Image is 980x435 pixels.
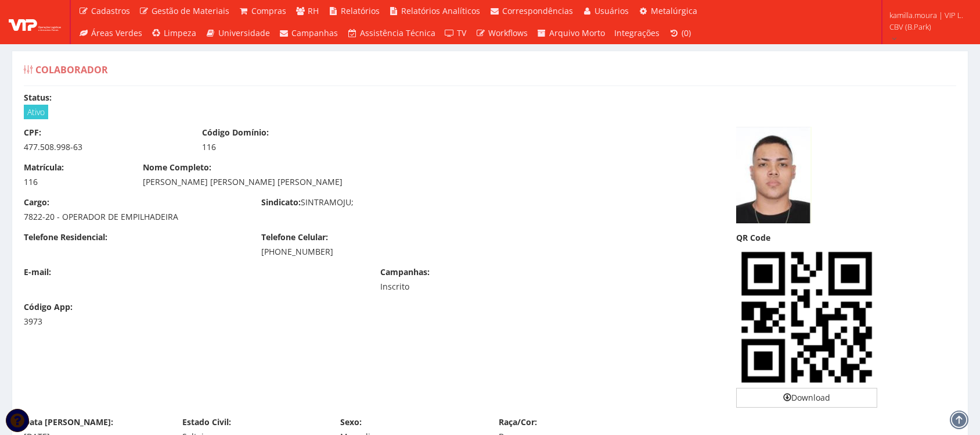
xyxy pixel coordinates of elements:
a: Assistência Técnica [343,22,440,44]
span: Relatórios [341,5,380,16]
a: Campanhas [275,22,343,44]
span: Limpeza [164,27,196,38]
span: Correspondências [502,5,573,16]
label: Nome Completo: [143,162,211,173]
span: Colaborador [35,63,108,76]
span: Áreas Verdes [91,27,142,38]
span: Gestão de Materiais [152,5,229,16]
div: [PHONE_NUMBER] [261,246,481,258]
a: Workflows [471,22,532,44]
a: Universidade [201,22,275,44]
div: [PERSON_NAME] [PERSON_NAME] [PERSON_NAME] [143,176,600,188]
div: 3973 [24,316,125,327]
span: RH [308,5,319,16]
img: logo [9,13,61,31]
span: (0) [682,27,691,38]
span: Universidade [218,27,270,38]
span: Campanhas [291,27,338,38]
label: Telefone Celular: [261,231,328,243]
a: Limpeza [147,22,201,44]
div: 116 [24,176,125,188]
a: Integrações [610,22,664,44]
span: Integrações [614,27,660,38]
span: Compras [251,5,286,16]
span: kamilla.moura | VIP L. CBV (B.Park) [889,9,965,33]
div: 116 [202,141,363,153]
img: victor-173989455067b4af16b45cb.JPG [736,127,812,223]
span: Arquivo Morto [549,27,605,38]
div: SINTRAMOJU; [253,197,490,211]
a: (0) [664,22,696,44]
label: Estado Civil: [182,416,231,428]
label: Campanhas: [380,266,430,278]
span: Metalúrgica [651,5,697,16]
label: Sindicato: [261,197,301,208]
label: E-mail: [24,266,51,278]
label: Telefone Residencial: [24,231,107,243]
span: Ativo [24,105,48,119]
label: Cargo: [24,197,49,208]
img: jyLTa5uQMEiTtAkLgDBIk7QJC4AwSJO0CQuAMEiTtAkLgDBIk7QJC4AwSJO0CQuAMEiTtAkLgDBIk7QJC4AwSJO0CQuAMEiTt... [736,247,877,388]
label: Raça/Cor: [499,416,537,428]
div: Inscrito [380,281,541,293]
label: Matrícula: [24,162,64,173]
label: QR Code [736,232,770,244]
span: TV [457,27,466,38]
div: 7822-20 - OPERADOR DE EMPILHADEIRA [24,211,244,223]
span: Workflows [488,27,528,38]
div: 477.508.998-63 [24,141,185,153]
label: CPF: [24,127,41,138]
span: Relatórios Analíticos [401,5,480,16]
a: Áreas Verdes [74,22,147,44]
span: Assistência Técnica [360,27,435,38]
label: Data [PERSON_NAME]: [24,416,113,428]
a: Arquivo Morto [532,22,610,44]
label: Código App: [24,301,73,313]
label: Status: [24,92,52,104]
a: Download [736,388,877,408]
span: Usuários [595,5,629,16]
span: Cadastros [91,5,130,16]
label: Código Domínio: [202,127,269,138]
a: TV [440,22,471,44]
label: Sexo: [340,416,362,428]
